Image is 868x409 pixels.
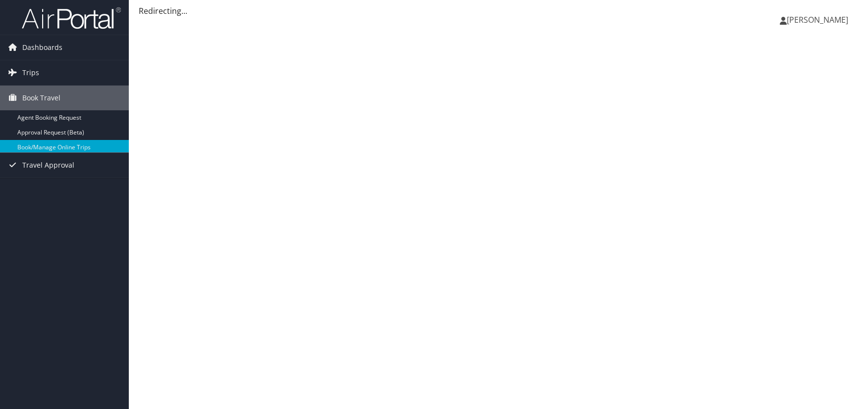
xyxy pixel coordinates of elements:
[22,6,121,30] img: airportal-logo.png
[780,5,858,35] a: [PERSON_NAME]
[22,86,60,110] span: Book Travel
[139,5,858,17] div: Redirecting...
[787,14,848,25] span: [PERSON_NAME]
[22,35,62,60] span: Dashboards
[22,60,39,85] span: Trips
[22,153,74,178] span: Travel Approval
